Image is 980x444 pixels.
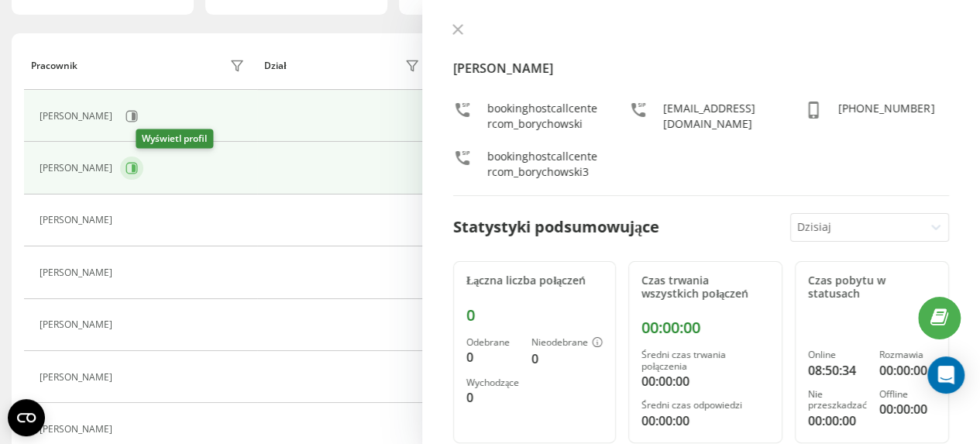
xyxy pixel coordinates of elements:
[40,111,116,122] div: [PERSON_NAME]
[40,215,116,225] div: [PERSON_NAME]
[838,101,934,132] div: [PHONE_NUMBER]
[466,306,603,325] div: 0
[641,400,769,411] div: Średni czas odpowiedzi
[641,411,769,430] div: 00:00:00
[808,411,867,430] div: 00:00:00
[663,101,774,132] div: [EMAIL_ADDRESS][DOMAIN_NAME]
[453,215,659,239] div: Statystyki podsumowujące
[641,349,769,372] div: Średni czas trwania połączenia
[466,337,519,348] div: Odebrane
[641,274,769,301] div: Czas trwania wszystkich połączeń
[31,60,77,71] div: Pracownik
[8,399,45,436] button: Open CMP widget
[264,60,286,71] div: Dział
[879,400,936,418] div: 00:00:00
[879,349,936,360] div: Rozmawia
[641,372,769,391] div: 00:00:00
[808,349,867,360] div: Online
[466,348,519,367] div: 0
[466,377,519,388] div: Wychodzące
[136,129,213,149] div: Wyświetl profil
[466,274,603,287] div: Łączna liczba połączeń
[40,267,116,278] div: [PERSON_NAME]
[808,274,936,301] div: Czas pobytu w statusach
[40,424,116,435] div: [PERSON_NAME]
[808,361,867,380] div: 08:50:34
[466,388,519,407] div: 0
[879,361,936,380] div: 00:00:00
[487,101,598,132] div: bookinghostcallcentercom_borychowski
[40,372,116,383] div: [PERSON_NAME]
[453,59,949,77] h4: [PERSON_NAME]
[879,389,936,400] div: Offline
[531,349,603,368] div: 0
[40,319,116,330] div: [PERSON_NAME]
[531,337,603,349] div: Nieodebrane
[487,149,598,180] div: bookinghostcallcentercom_borychowski3
[808,389,867,411] div: Nie przeszkadzać
[40,163,116,174] div: [PERSON_NAME]
[927,356,965,394] div: Open Intercom Messenger
[641,318,769,337] div: 00:00:00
